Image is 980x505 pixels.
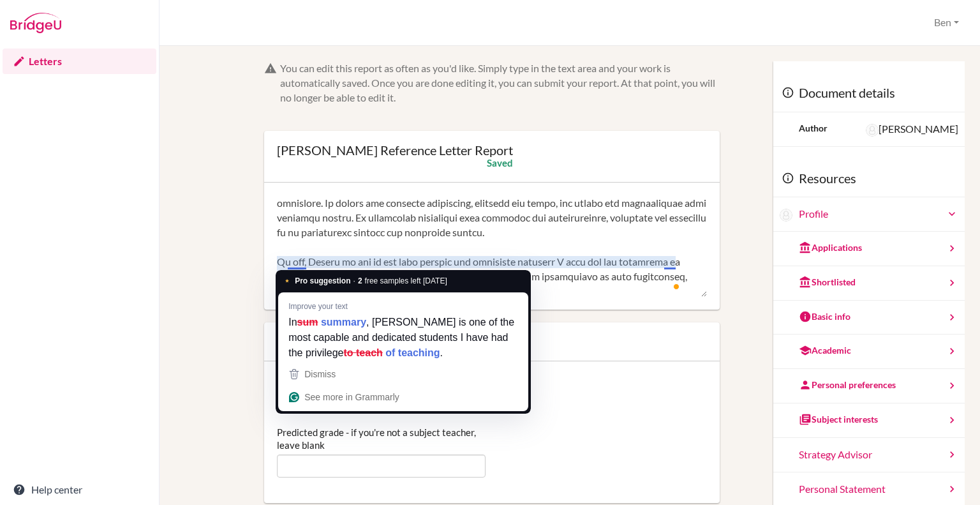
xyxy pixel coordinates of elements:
[277,426,486,451] label: Predicted grade - if you're not a subject teacher, leave blank
[773,266,965,301] a: Shortlisted
[928,11,965,34] button: Ben
[799,276,856,289] div: Shortlisted
[773,438,965,472] a: Strategy Advisor
[799,413,878,426] div: Subject interests
[799,310,850,323] div: Basic info
[773,335,965,369] a: Academic
[277,195,707,298] textarea: To enrich screen reader interactions, please activate Accessibility in Grammarly extension settings
[799,241,862,254] div: Applications
[10,13,61,33] img: Bridge-U
[773,232,965,266] a: Applications
[799,122,828,135] div: Author
[773,160,965,198] div: Resources
[866,122,958,137] div: [PERSON_NAME]
[280,61,720,105] div: You can edit this report as often as you'd like. Simply type in the text area and your work is au...
[773,74,965,112] div: Document details
[773,301,965,335] a: Basic info
[3,49,156,74] a: Letters
[487,156,513,169] div: Saved
[780,209,792,222] img: JaeJin Cho
[799,207,958,222] a: Profile
[866,124,879,137] img: Sara Morgan
[277,144,513,156] div: [PERSON_NAME] Reference Letter Report
[799,344,851,357] div: Academic
[773,403,965,438] a: Subject interests
[3,477,156,502] a: Help center
[773,369,965,403] a: Personal preferences
[799,379,896,391] div: Personal preferences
